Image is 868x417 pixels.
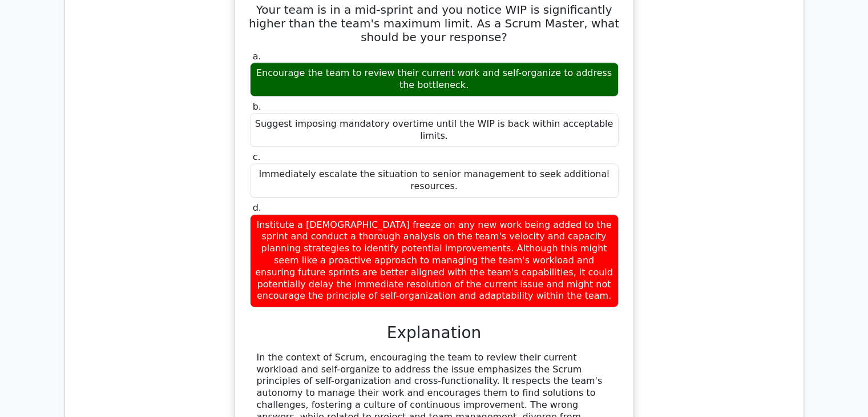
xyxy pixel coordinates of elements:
[253,202,261,213] span: d.
[253,101,261,112] span: b.
[253,151,261,162] span: c.
[249,3,620,44] h5: Your team is in a mid-sprint and you notice WIP is significantly higher than the team's maximum l...
[253,51,261,62] span: a.
[250,214,619,308] div: Institute a [DEMOGRAPHIC_DATA] freeze on any new work being added to the sprint and conduct a tho...
[250,113,619,147] div: Suggest imposing mandatory overtime until the WIP is back within acceptable limits.
[250,163,619,198] div: Immediately escalate the situation to senior management to seek additional resources.
[250,62,619,97] div: Encourage the team to review their current work and self-organize to address the bottleneck.
[257,323,612,343] h3: Explanation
